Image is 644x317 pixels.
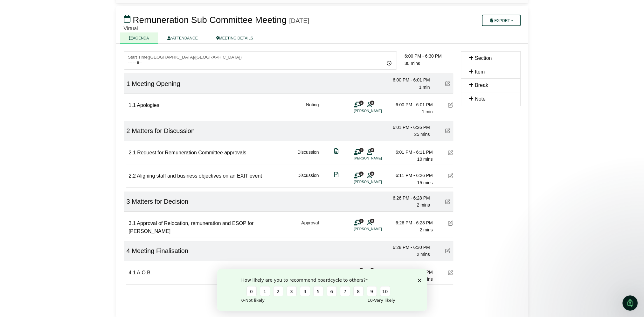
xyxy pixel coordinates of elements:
div: 6:01 PM - 6:11 PM [388,149,433,156]
div: Noting [306,101,319,116]
span: 1 min [422,109,433,114]
div: Discussion [297,149,319,163]
span: Note [475,96,486,102]
span: 10 mins [417,157,433,162]
div: 6:28 PM - 6:30 PM [385,244,430,251]
span: 15 mins [417,180,433,185]
span: 8 [370,172,374,176]
span: Request for Remuneration Committee approvals [137,150,246,155]
span: 2 mins [419,227,433,232]
span: 4.1 [129,270,136,275]
span: 1.1 [129,102,136,108]
span: 30 mins [405,61,420,66]
span: 1 [359,148,364,152]
span: 1 [359,172,364,176]
a: MEETING DETAILS [207,32,262,44]
div: 6:26 PM - 6:28 PM [388,219,433,226]
span: Item [475,69,485,74]
span: 4 [127,247,130,254]
button: Export [482,15,520,26]
span: Meeting Finalisation [132,247,188,254]
span: 25 mins [414,132,430,137]
span: 0 [359,268,364,272]
div: 6:11 PM - 6:26 PM [388,172,433,179]
span: Virtual [124,26,138,31]
span: 2.2 [129,173,136,179]
span: 2 mins [417,252,430,257]
span: A.O.B. [137,270,152,275]
div: 6:00 PM - 6:30 PM [405,53,453,60]
span: 8 [370,268,374,272]
span: 2 [127,127,130,134]
li: [PERSON_NAME] [354,108,402,114]
span: 3 [127,198,130,205]
span: Meeting Opening [132,80,180,87]
div: Discussion [297,172,319,186]
span: Matters for Discussion [132,127,195,134]
span: Approval of Relocation, remuneration and ESOP for [PERSON_NAME] [129,221,254,234]
a: AGENDA [120,32,158,44]
span: 8 [370,148,374,152]
span: Remuneration Sub Committee Meeting [133,15,287,25]
div: 6:00 PM - 6:01 PM [385,76,430,83]
span: Apologies [137,102,159,108]
div: [DATE] [289,17,309,25]
span: 3.1 [129,221,136,226]
span: 1 [359,101,364,105]
a: ATTENDANCE [158,32,207,44]
span: Aligning staff and business objectives on an EXIT event [137,173,262,179]
iframe: Intercom live chat [622,295,638,311]
span: Break [475,82,488,88]
span: 2.1 [129,150,136,155]
span: 1 [127,80,130,87]
div: 6:00 PM - 6:01 PM [388,101,433,108]
span: Section [475,55,492,61]
span: 2 mins [417,202,430,208]
span: Matters for Decision [132,198,188,205]
li: [PERSON_NAME] [354,226,402,232]
li: [PERSON_NAME] [354,156,402,161]
li: [PERSON_NAME] [354,179,402,185]
div: Approval [301,219,319,236]
div: 6:01 PM - 6:26 PM [385,124,430,131]
span: 1 min [419,85,430,90]
div: 6:26 PM - 6:28 PM [385,194,430,201]
span: 1 [359,219,364,223]
iframe: Survey from Boardcycle [217,269,427,311]
span: 8 [370,101,374,105]
span: 8 [370,219,374,223]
